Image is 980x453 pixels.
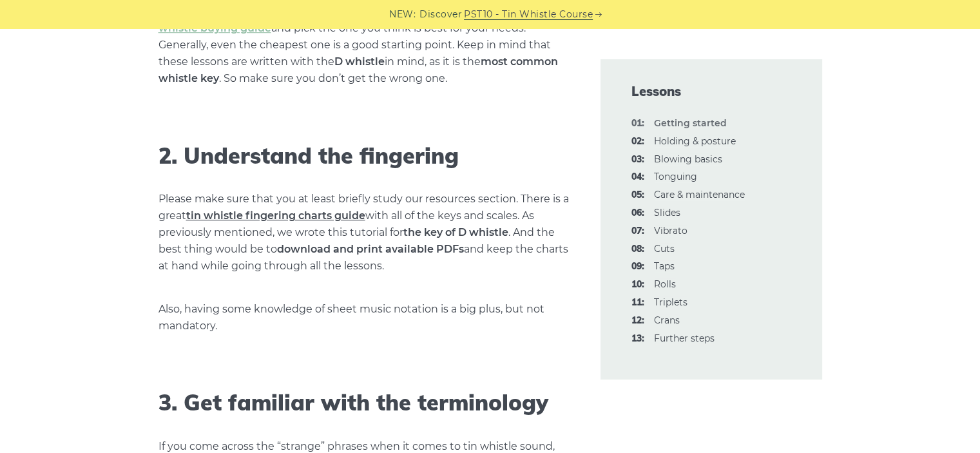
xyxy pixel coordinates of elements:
[631,295,644,311] span: 11:
[159,301,570,334] p: Also, having some knowledge of sheet music notation is a big plus, but not mandatory.
[631,242,644,257] span: 08:
[631,259,644,275] span: 09:
[654,314,680,326] a: 12:Crans
[631,224,644,239] span: 07:
[159,191,570,275] p: Please make sure that you at least briefly study our resources section. There is a great with all...
[631,277,644,293] span: 10:
[631,169,644,185] span: 04:
[631,82,791,101] span: Lessons
[654,117,727,129] strong: Getting started
[334,55,385,68] strong: D whistle
[654,333,715,344] a: 13:Further steps
[631,134,644,149] span: 02:
[654,207,680,218] a: 06:Slides
[654,225,687,236] a: 07:Vibrato
[654,243,675,255] a: 08:Cuts
[631,188,644,203] span: 05:
[186,209,365,222] a: tin whistle fingering charts guide
[464,7,593,22] a: PST10 - Tin Whistle Course
[631,313,644,329] span: 12:
[631,331,644,347] span: 13:
[631,116,644,131] span: 01:
[159,3,570,87] p: If you already have one, great! If not, please check our and pick the one you think is best for y...
[419,7,462,22] span: Discover
[654,278,676,290] a: 10:Rolls
[654,260,675,272] a: 09:Taps
[159,390,570,416] h2: 3. Get familiar with the terminology
[654,189,745,200] a: 05:Care & maintenance
[631,152,644,168] span: 03:
[631,206,644,221] span: 06:
[159,143,570,169] h2: 2. Understand the fingering
[654,296,687,308] a: 11:Triplets
[654,135,736,147] a: 02:Holding & posture
[403,226,508,238] strong: the key of D whistle
[389,7,416,22] span: NEW:
[277,243,464,255] strong: download and print available PDFs
[654,153,722,165] a: 03:Blowing basics
[654,171,697,182] a: 04:Tonguing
